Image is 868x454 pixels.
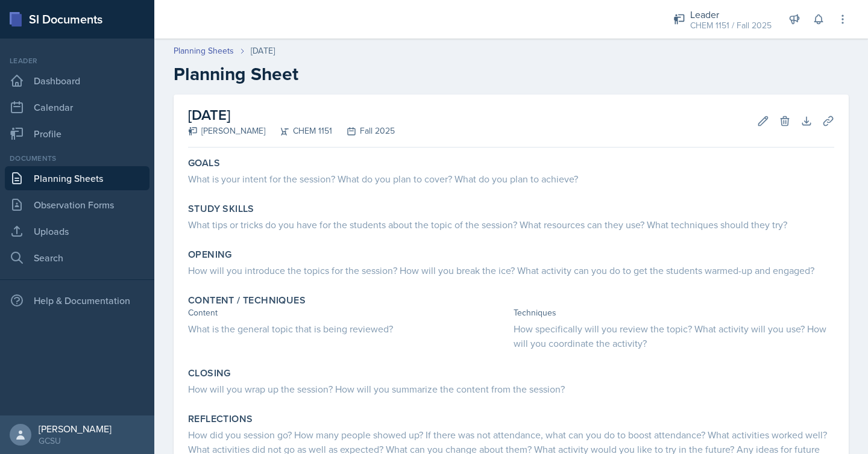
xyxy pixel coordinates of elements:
[5,166,149,190] a: Planning Sheets
[690,19,772,32] div: CHEM 1151 / Fall 2025
[39,435,112,447] div: GCSU
[39,423,112,435] div: [PERSON_NAME]
[5,122,149,146] a: Profile
[188,104,395,126] h2: [DATE]
[174,45,234,57] a: Planning Sheets
[188,382,834,396] div: How will you wrap up the session? How will you summarize the content from the session?
[332,125,395,137] div: Fall 2025
[251,45,275,57] div: [DATE]
[5,288,149,313] div: Help & Documentation
[188,306,509,319] div: Content
[5,193,149,217] a: Observation Forms
[265,125,332,137] div: CHEM 1151
[188,157,220,169] label: Goals
[514,306,834,319] div: Techniques
[188,172,834,186] div: What is your intent for the session? What do you plan to cover? What do you plan to achieve?
[188,249,232,261] label: Opening
[188,263,834,278] div: How will you introduce the topics for the session? How will you break the ice? What activity can ...
[5,153,149,164] div: Documents
[188,367,231,379] label: Closing
[188,322,509,336] div: What is the general topic that is being reviewed?
[514,322,834,350] div: How specifically will you review the topic? What activity will you use? How will you coordinate t...
[188,217,834,232] div: What tips or tricks do you have for the students about the topic of the session? What resources c...
[5,69,149,93] a: Dashboard
[5,55,149,66] div: Leader
[174,63,849,85] h2: Planning Sheet
[188,125,265,137] div: [PERSON_NAME]
[5,219,149,243] a: Uploads
[188,413,253,425] label: Reflections
[5,246,149,270] a: Search
[188,294,306,306] label: Content / Techniques
[690,7,772,22] div: Leader
[188,203,254,215] label: Study Skills
[5,95,149,119] a: Calendar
